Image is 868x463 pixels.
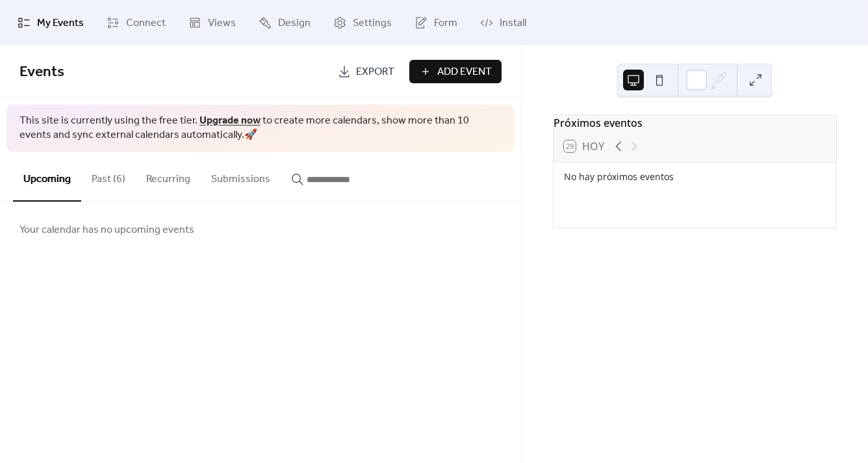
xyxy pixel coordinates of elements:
[19,58,64,86] span: Events
[13,152,81,202] button: Upcoming
[19,114,502,143] span: This site is currently using the free tier. to create more calendars, show more than 10 events an...
[409,60,502,83] button: Add Event
[356,64,394,80] span: Export
[19,222,194,238] span: Your calendar has no upcoming events
[353,16,392,31] span: Settings
[500,16,526,31] span: Install
[126,16,166,31] span: Connect
[434,16,457,31] span: Form
[8,5,94,40] a: My Events
[564,170,826,183] div: No hay próximos eventos
[437,64,492,80] span: Add Event
[81,152,136,200] button: Past (6)
[324,5,402,40] a: Settings
[470,5,536,40] a: Install
[405,5,467,40] a: Form
[199,111,261,131] a: Upgrade now
[208,16,236,31] span: Views
[278,16,311,31] span: Design
[179,5,246,40] a: Views
[136,152,201,200] button: Recurring
[328,60,404,83] a: Export
[201,152,281,200] button: Submissions
[554,115,836,131] div: Próximos eventos
[37,16,84,31] span: My Events
[249,5,320,40] a: Design
[97,5,175,40] a: Connect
